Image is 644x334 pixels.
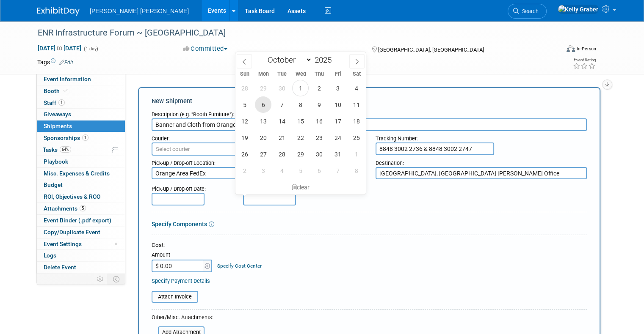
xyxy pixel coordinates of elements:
[255,146,271,162] span: October 27, 2025
[152,221,207,227] a: Specify Components
[37,203,125,214] a: Attachments5
[37,168,125,179] a: Misc. Expenses & Credits
[329,80,346,96] span: October 3, 2025
[152,97,587,106] div: New Shipment
[236,129,253,146] span: October 19, 2025
[348,146,365,162] span: November 1, 2025
[37,156,125,167] a: Playbook
[235,180,366,194] div: clear
[44,252,56,259] span: Logs
[292,80,309,96] span: October 1, 2025
[558,5,599,14] img: Kelly Graber
[44,264,76,271] span: Delete Event
[274,146,290,162] span: October 28, 2025
[37,179,125,191] a: Budget
[378,47,484,53] span: [GEOGRAPHIC_DATA], [GEOGRAPHIC_DATA]
[37,85,125,97] a: Booth
[44,111,71,118] span: Giveaways
[44,205,86,212] span: Attachments
[255,162,271,179] span: November 3, 2025
[255,113,271,129] span: October 13, 2025
[274,129,290,146] span: October 21, 2025
[37,7,80,16] img: ExhibitDay
[291,71,310,77] span: Wed
[37,97,125,109] a: Staff1
[310,71,329,77] span: Thu
[93,274,108,285] td: Personalize Event Tab Strip
[55,45,64,52] span: to
[274,96,290,113] span: October 7, 2025
[236,80,253,96] span: September 28, 2025
[90,8,189,14] span: [PERSON_NAME] [PERSON_NAME]
[255,80,271,96] span: September 29, 2025
[311,113,327,129] span: October 16, 2025
[44,170,110,177] span: Misc. Expenses & Credits
[292,146,309,162] span: October 29, 2025
[292,96,309,113] span: October 8, 2025
[35,25,549,41] div: ENR Infrastructure Forum ~ [GEOGRAPHIC_DATA]
[329,71,347,77] span: Fri
[567,45,575,52] img: Format-Inperson.png
[376,131,587,142] div: Tracking Number:
[312,55,337,65] input: Year
[59,60,73,66] a: Edit
[348,96,365,113] span: October 11, 2025
[236,113,253,129] span: October 12, 2025
[37,58,73,66] td: Tags
[80,205,86,211] span: 5
[508,4,547,19] a: Search
[236,96,253,113] span: October 5, 2025
[44,134,88,141] span: Sponsorships
[152,131,363,142] div: Courier:
[44,123,72,129] span: Shipments
[37,132,125,144] a: Sponsorships1
[329,96,346,113] span: October 10, 2025
[273,71,291,77] span: Tue
[37,238,125,250] a: Event Settings
[311,146,327,162] span: October 30, 2025
[44,217,111,224] span: Event Binder (.pdf export)
[235,71,254,77] span: Sun
[311,96,327,113] span: October 9, 2025
[376,156,587,167] div: Destination:
[292,113,309,129] span: October 15, 2025
[348,129,365,146] span: October 25, 2025
[115,243,117,245] span: Modified Layout
[152,107,587,118] div: Description (e.g. "Booth Furniture"):
[37,227,125,238] a: Copy/Duplicate Event
[311,80,327,96] span: October 2, 2025
[347,71,366,77] span: Sat
[44,99,65,106] span: Staff
[43,146,71,153] span: Tasks
[274,162,290,179] span: November 4, 2025
[292,129,309,146] span: October 22, 2025
[83,46,98,52] span: (1 day)
[152,241,587,249] div: Cost:
[514,44,596,57] div: Event Format
[37,44,82,52] span: [DATE] [DATE]
[329,162,346,179] span: November 7, 2025
[82,134,88,141] span: 1
[236,162,253,179] span: November 2, 2025
[152,156,363,167] div: Pick-up / Drop-off Location:
[311,129,327,146] span: October 23, 2025
[180,44,231,53] button: Committed
[37,250,125,261] a: Logs
[348,113,365,129] span: October 18, 2025
[37,144,125,156] a: Tasks64%
[58,99,65,106] span: 1
[254,71,273,77] span: Mon
[329,146,346,162] span: October 31, 2025
[44,76,91,82] span: Event Information
[274,80,290,96] span: September 30, 2025
[37,262,125,273] a: Delete Event
[64,88,68,93] i: Booth reservation complete
[44,193,100,200] span: ROI, Objectives & ROO
[44,158,68,165] span: Playbook
[37,109,125,120] a: Giveaways
[152,251,213,260] div: Amount
[348,162,365,179] span: November 8, 2025
[152,278,210,284] a: Specify Payment Details
[576,46,596,52] div: In-Person
[292,162,309,179] span: November 5, 2025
